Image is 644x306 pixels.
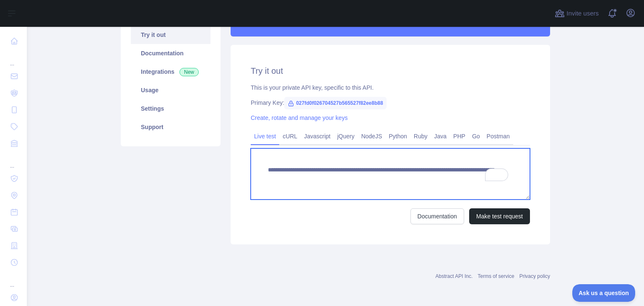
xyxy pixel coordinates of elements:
a: Usage [131,81,210,99]
a: Terms of service [478,273,514,279]
a: Ruby [410,130,431,143]
a: jQuery [334,130,358,143]
a: Try it out [131,26,210,44]
button: Invite users [553,7,600,20]
a: NodeJS [358,130,385,143]
h2: Try it out [251,65,530,77]
textarea: To enrich screen reader interactions, please activate Accessibility in Grammarly extension settings [251,148,530,200]
div: ... [7,153,20,169]
div: ... [7,272,20,288]
a: Javascript [301,130,334,143]
a: Create, rotate and manage your keys [251,114,348,121]
a: Live test [251,130,279,143]
a: Support [131,118,210,136]
div: ... [7,50,20,67]
div: Primary Key: [251,99,530,107]
a: Postman [483,130,513,143]
span: New [179,68,199,76]
a: Settings [131,99,210,118]
a: Documentation [410,208,464,224]
span: Invite users [566,9,599,18]
a: Privacy policy [519,273,550,279]
a: Integrations New [131,62,210,81]
a: PHP [450,130,469,143]
a: cURL [279,130,301,143]
a: Java [431,130,450,143]
iframe: Toggle Customer Support [572,284,636,302]
button: Make test request [469,208,530,224]
a: Go [469,130,483,143]
a: Abstract API Inc. [436,273,473,279]
a: Documentation [131,44,210,62]
span: 027fd0f026704527b565527f82ee8b88 [284,97,387,109]
a: Python [385,130,410,143]
div: This is your private API key, specific to this API. [251,83,530,92]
